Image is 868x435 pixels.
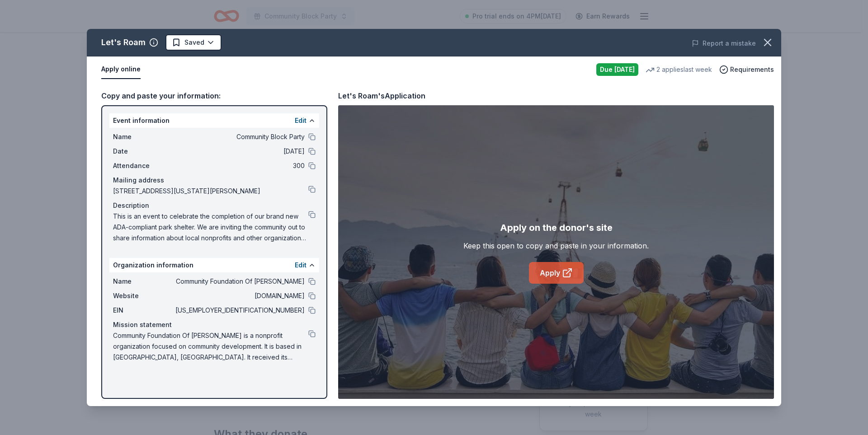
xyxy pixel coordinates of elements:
[295,260,307,271] button: Edit
[529,262,584,284] a: Apply
[646,64,712,75] div: 2 applies last week
[338,90,425,102] div: Let's Roam's Application
[730,64,774,75] span: Requirements
[500,220,613,235] div: Apply on the donor's site
[596,63,638,76] div: Due [DATE]
[692,38,756,49] button: Report a mistake
[109,258,319,272] div: Organization information
[184,37,204,48] span: Saved
[113,211,308,243] span: This is an event to celebrate the completion of our brand new ADA-compliant park shelter. We are ...
[165,34,222,51] button: Saved
[113,305,174,316] span: EIN
[174,290,305,301] span: [DOMAIN_NAME]
[113,175,316,186] div: Mailing address
[174,131,305,142] span: Community Block Party
[113,146,174,157] span: Date
[719,64,774,75] button: Requirements
[174,305,305,316] span: [US_EMPLOYER_IDENTIFICATION_NUMBER]
[113,290,174,301] span: Website
[113,160,174,171] span: Attendance
[113,186,308,196] span: [STREET_ADDRESS][US_STATE][PERSON_NAME]
[113,200,316,211] div: Description
[113,276,174,287] span: Name
[295,115,307,126] button: Edit
[101,35,146,50] div: Let's Roam
[101,60,141,79] button: Apply online
[174,276,305,287] span: Community Foundation Of [PERSON_NAME]
[174,146,305,157] span: [DATE]
[174,160,305,171] span: 300
[113,319,316,330] div: Mission statement
[463,240,649,251] div: Keep this open to copy and paste in your information.
[113,131,174,142] span: Name
[101,90,327,102] div: Copy and paste your information:
[113,330,308,363] span: Community Foundation Of [PERSON_NAME] is a nonprofit organization focused on community developmen...
[109,113,319,128] div: Event information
